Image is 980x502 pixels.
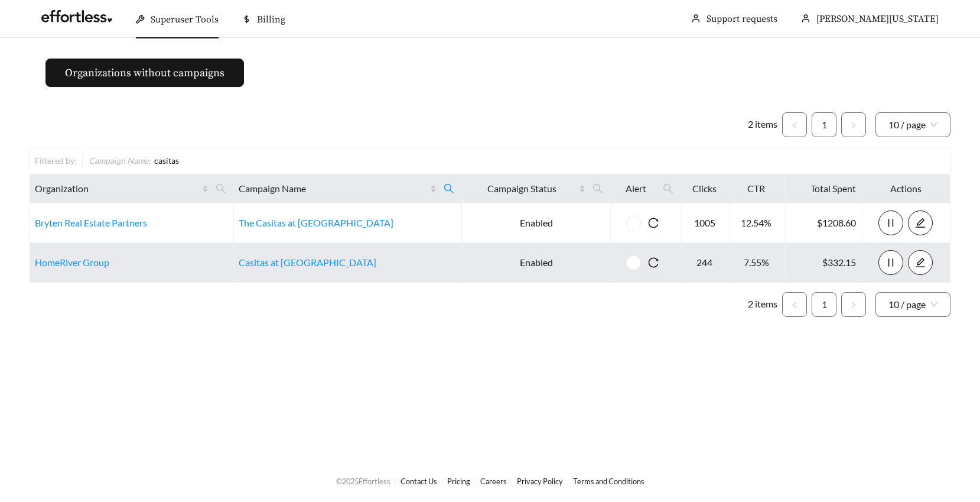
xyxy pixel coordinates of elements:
[462,243,611,283] td: Enabled
[782,112,807,137] li: Previous Page
[239,182,427,196] span: Campaign Name
[879,218,903,228] span: pause
[588,179,608,198] span: search
[728,174,784,203] th: CTR
[861,174,950,203] th: Actions
[875,292,950,317] div: Page Size
[35,217,147,228] a: Bryten Real Estate Partners
[681,203,728,243] td: 1005
[257,14,285,25] span: Billing
[45,59,244,87] button: Organizations without campaigns
[785,203,862,243] td: $1208.60
[812,292,836,317] li: 1
[35,154,82,167] div: Filtered by:
[850,302,857,309] span: right
[444,183,454,194] span: search
[841,112,866,137] li: Next Page
[748,292,777,317] li: 2 items
[908,217,933,228] a: edit
[89,156,151,166] span: Campaign Name :
[616,182,656,196] span: Alert
[879,257,903,268] span: pause
[909,218,932,228] span: edit
[592,183,603,194] span: search
[888,113,937,137] span: 10 / page
[663,183,673,194] span: search
[336,477,390,486] span: © 2025 Effortless
[748,112,777,137] li: 2 items
[909,257,932,268] span: edit
[728,203,784,243] td: 12.54%
[681,174,728,203] th: Clicks
[791,122,798,129] span: left
[65,65,224,81] span: Organizations without campaigns
[35,182,200,196] span: Organization
[151,14,219,25] span: Superuser Tools
[706,13,777,25] a: Support requests
[888,293,937,316] span: 10 / page
[841,292,866,317] button: right
[850,122,857,129] span: right
[785,174,862,203] th: Total Spent
[782,112,807,137] button: left
[908,250,933,275] button: edit
[658,179,678,198] span: search
[816,13,939,25] span: [PERSON_NAME][US_STATE]
[641,257,666,268] span: reload
[681,243,728,283] td: 244
[728,243,784,283] td: 7.55%
[875,112,950,137] div: Page Size
[462,203,611,243] td: Enabled
[447,477,470,486] a: Pricing
[641,250,666,275] button: reload
[841,292,866,317] li: Next Page
[467,182,577,196] span: Campaign Status
[812,112,836,137] li: 1
[211,179,231,198] span: search
[439,179,459,198] span: search
[841,112,866,137] button: right
[782,292,807,317] button: left
[908,257,933,268] a: edit
[216,183,226,194] span: search
[812,293,836,316] a: 1
[791,302,798,309] span: left
[641,210,666,235] button: reload
[782,292,807,317] li: Previous Page
[154,156,179,166] span: casitas
[517,477,563,486] a: Privacy Policy
[35,257,109,268] a: HomeRiver Group
[641,218,666,228] span: reload
[239,217,393,228] a: The Casitas at [GEOGRAPHIC_DATA]
[908,210,933,235] button: edit
[878,210,903,235] button: pause
[573,477,644,486] a: Terms and Conditions
[785,243,862,283] td: $332.15
[878,250,903,275] button: pause
[812,113,836,137] a: 1
[401,477,437,486] a: Contact Us
[239,257,376,268] a: Casitas at [GEOGRAPHIC_DATA]
[480,477,507,486] a: Careers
